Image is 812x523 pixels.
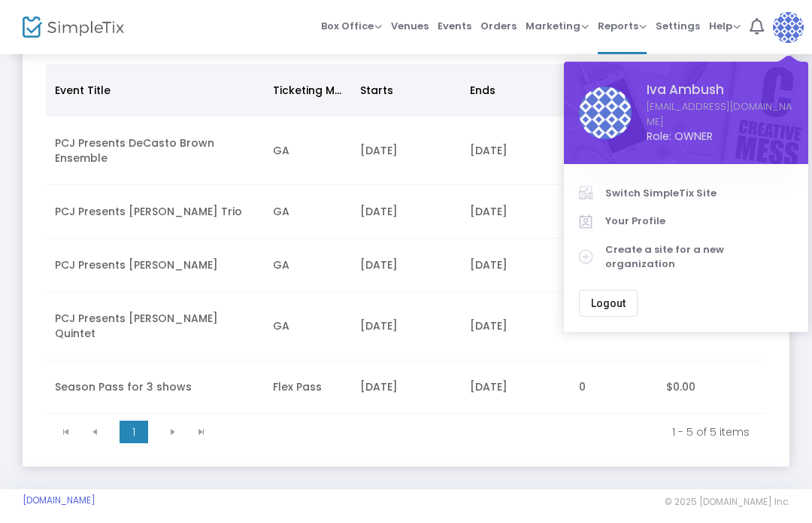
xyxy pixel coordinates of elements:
[46,239,264,292] td: PCJ Presents [PERSON_NAME]
[438,7,471,45] span: Events
[591,297,626,309] span: Logout
[226,424,750,439] kendo-pager-info: 1 - 5 of 5 items
[605,242,793,272] span: Create a site for a new organization
[461,185,570,239] td: [DATE]
[656,7,700,45] span: Settings
[579,179,793,208] a: Switch SimpleTix Site
[46,292,264,360] td: PCJ Presents [PERSON_NAME] Quintet
[665,496,789,508] span: © 2025 [DOMAIN_NAME] Inc.
[264,360,351,414] td: Flex Pass
[526,19,589,33] span: Marketing
[461,64,570,117] th: Ends
[321,19,382,33] span: Box Office
[709,19,741,33] span: Help
[480,7,517,45] span: Orders
[605,186,793,201] span: Switch SimpleTix Site
[461,239,570,292] td: [DATE]
[351,185,460,239] td: [DATE]
[461,292,570,360] td: [DATE]
[264,239,351,292] td: GA
[264,185,351,239] td: GA
[351,117,460,185] td: [DATE]
[570,360,657,414] td: 0
[351,239,460,292] td: [DATE]
[598,19,647,33] span: Reports
[647,129,793,144] span: Role: OWNER
[351,292,460,360] td: [DATE]
[120,421,148,443] span: Page 1
[391,7,429,45] span: Venues
[647,99,793,129] a: [EMAIL_ADDRESS][DOMAIN_NAME]
[579,236,793,278] a: Create a site for a new organization
[351,360,460,414] td: [DATE]
[647,81,793,99] span: Iva Ambush
[46,360,264,414] td: Season Pass for 3 shows
[46,64,766,414] div: Data table
[46,185,264,239] td: PCJ Presents [PERSON_NAME] Trio
[461,117,570,185] td: [DATE]
[46,117,264,185] td: PCJ Presents DeCasto Brown Ensemble
[46,64,264,117] th: Event Title
[579,290,638,317] button: Logout
[351,64,460,117] th: Starts
[579,207,793,236] a: Your Profile
[605,214,793,229] span: Your Profile
[264,292,351,360] td: GA
[264,64,351,117] th: Ticketing Mode
[461,360,570,414] td: [DATE]
[264,117,351,185] td: GA
[657,360,766,414] td: $0.00
[23,494,95,506] a: [DOMAIN_NAME]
